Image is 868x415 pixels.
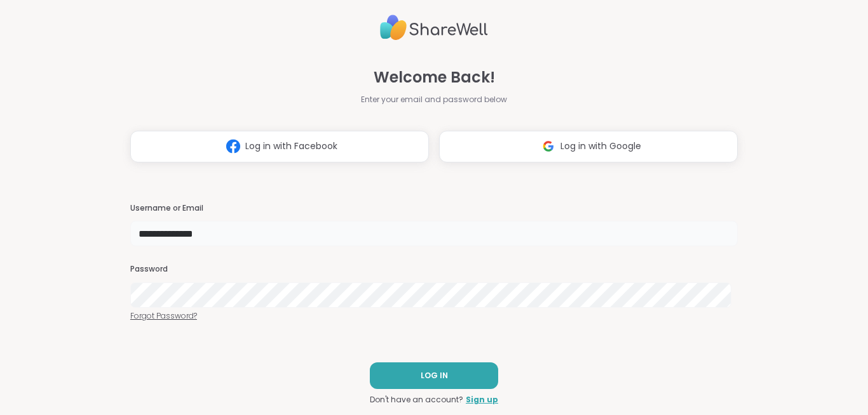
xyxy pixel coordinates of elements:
h3: Password [130,264,738,275]
img: ShareWell Logomark [536,135,560,158]
span: LOG IN [421,370,448,381]
button: Log in with Facebook [130,131,429,162]
img: ShareWell Logo [380,10,488,46]
span: Don't have an account? [370,394,463,405]
a: Sign up [466,394,498,405]
img: ShareWell Logomark [221,135,245,158]
button: Log in with Google [439,131,738,162]
span: Log in with Google [560,140,641,153]
span: Log in with Facebook [245,140,337,153]
a: Forgot Password? [130,310,738,322]
h3: Username or Email [130,203,738,214]
button: LOG IN [370,362,498,389]
span: Enter your email and password below [361,94,507,105]
span: Welcome Back! [374,66,495,89]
